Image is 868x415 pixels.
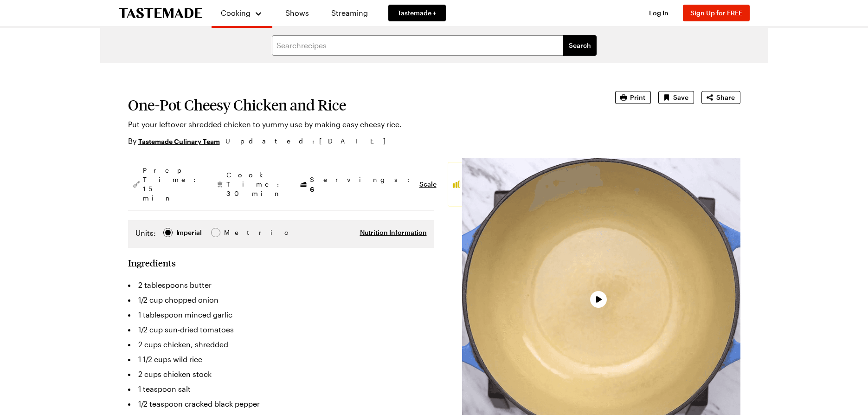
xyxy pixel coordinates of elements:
[388,5,446,21] a: Tastemade +
[128,382,434,396] li: 1 teaspoon salt
[221,8,251,17] span: Cooking
[226,170,284,198] span: Cook Time: 30 min
[135,227,156,239] label: Units:
[569,41,591,50] span: Search
[224,227,244,238] div: Metric
[224,227,244,238] span: Metric
[615,91,651,104] button: Print
[128,322,434,337] li: 1/2 cup sun-dried tomatoes
[221,4,263,22] button: Cooking
[128,396,434,411] li: 1/2 teaspoon cracked black pepper
[128,119,589,130] p: Put your leftover shredded chicken to yummy use by making easy cheesy rice.
[128,257,176,268] h2: Ingredients
[176,227,203,238] span: Imperial
[135,227,244,240] div: Imperial Metric
[128,337,434,352] li: 2 cups chicken, shredded
[649,9,669,17] span: Log In
[673,93,688,102] span: Save
[398,8,437,18] span: Tastemade +
[119,8,202,19] a: To Tastemade Home Page
[128,136,220,147] p: By
[128,97,589,113] h1: One-Pot Cheesy Chicken and Rice
[128,278,434,292] li: 2 tablespoons butter
[630,93,645,102] span: Print
[225,136,395,146] span: Updated : [DATE]
[690,9,742,17] span: Sign Up for FREE
[128,292,434,307] li: 1/2 cup chopped onion
[419,180,437,189] button: Scale
[128,367,434,382] li: 2 cups chicken stock
[716,93,735,102] span: Share
[360,228,427,237] button: Nutrition Information
[138,136,220,146] a: Tastemade Culinary Team
[640,8,677,18] button: Log In
[563,35,597,56] button: filters
[310,175,415,194] span: Servings:
[658,91,694,104] button: Save recipe
[128,307,434,322] li: 1 tablespoon minced garlic
[590,291,607,308] button: Play Video
[143,166,200,203] span: Prep Time: 15 min
[128,352,434,367] li: 1 1/2 cups wild rice
[176,227,202,238] div: Imperial
[701,91,740,104] button: Share
[310,184,314,193] span: 6
[683,5,750,21] button: Sign Up for FREE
